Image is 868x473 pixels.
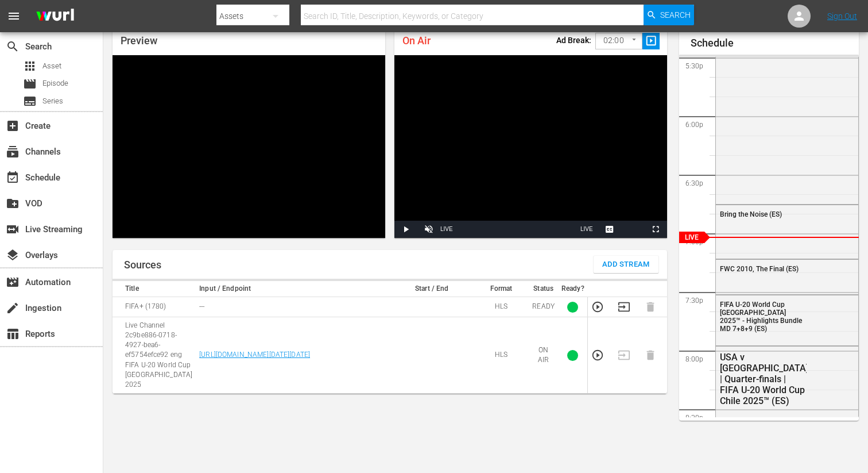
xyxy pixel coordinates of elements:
span: Overlays [6,248,20,262]
img: ans4CAIJ8jUAAAAAAAAAAAAAAAAAAAAAAAAgQb4GAAAAAAAAAAAAAAAAAAAAAAAAJMjXAAAAAAAAAAAAAAAAAAAAAAAAgAT5G... [28,3,83,30]
span: VOD [6,197,20,210]
span: Channels [6,145,20,159]
span: Episode [23,77,37,91]
div: Video Player [394,55,667,238]
div: LIVE [440,221,453,238]
span: Asset [42,60,61,72]
td: --- [196,297,390,317]
td: READY [529,297,558,317]
span: slideshow_sharp [645,34,658,48]
p: Ad Break: [556,36,591,45]
span: Ingestion [6,301,20,315]
span: Add Stream [602,258,650,271]
span: Automation [6,275,20,289]
th: Title [113,281,196,297]
h1: Sources [124,259,161,271]
button: Play [394,221,417,238]
span: LIVE [580,226,593,232]
button: Fullscreen [644,221,667,238]
button: Transition [618,301,630,313]
span: Live Streaming [6,222,20,236]
span: Asset [23,59,37,73]
span: Episode [42,78,68,89]
span: FWC 2010, The Final (ES) [720,265,799,273]
th: Start / End [390,281,474,297]
th: Format [474,281,529,297]
button: Captions [598,221,621,238]
div: Video Player [113,55,385,238]
span: Create [6,119,20,133]
th: Ready? [558,281,588,297]
span: Series [23,94,37,108]
span: Schedule [6,171,20,184]
span: Search [660,5,691,25]
button: Search [644,5,694,25]
a: [URL][DOMAIN_NAME][DATE][DATE] [199,351,310,359]
span: menu [7,9,21,23]
td: FIFA+ (1780) [113,297,196,317]
div: USA v [GEOGRAPHIC_DATA] | Quarter-finals | FIFA U-20 World Cup Chile 2025™ (ES) [720,352,807,406]
td: HLS [474,317,529,394]
button: Unmute [417,221,440,238]
span: Bring the Noise (ES) [720,210,782,218]
button: Add Stream [594,256,658,273]
div: 02:00 [595,30,642,52]
span: FIFA U-20 World Cup [GEOGRAPHIC_DATA] 2025™ - Highlights Bundle MD 7+8+9 (ES) [720,301,802,333]
h1: Schedule [691,37,859,49]
th: Status [529,281,558,297]
th: Input / Endpoint [196,281,390,297]
a: Sign Out [827,11,857,21]
td: ON AIR [529,317,558,394]
td: Live Channel 2c9be886-0718-4927-bea6-ef5754efce92 eng FIFA U-20 World Cup [GEOGRAPHIC_DATA] 2025 [113,317,196,394]
button: Seek to live, currently behind live [575,221,598,238]
span: Search [6,40,20,53]
span: On Air [402,34,431,47]
span: Preview [121,34,157,47]
td: HLS [474,297,529,317]
span: Series [42,95,63,107]
span: Reports [6,327,20,341]
button: Picture-in-Picture [621,221,644,238]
